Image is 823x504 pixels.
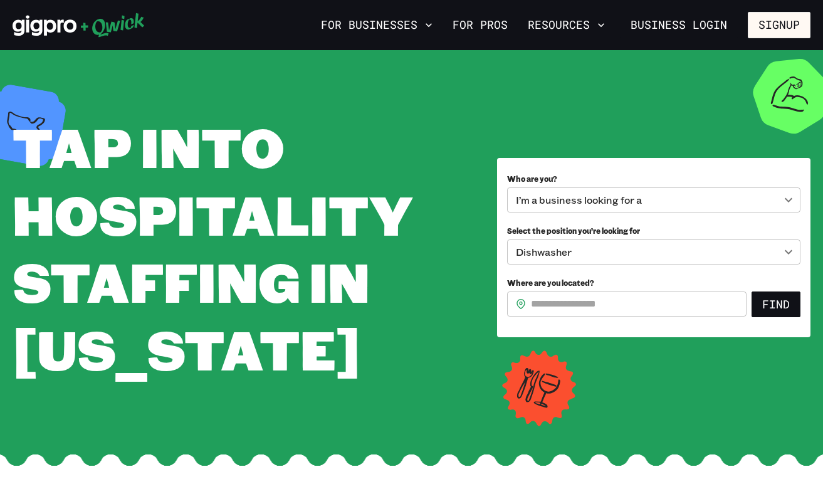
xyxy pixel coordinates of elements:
[13,110,412,385] span: Tap into Hospitality Staffing in [US_STATE]
[507,239,800,265] div: Dishwasher
[523,14,610,36] button: Resources
[752,291,800,318] button: Find
[507,187,800,213] div: I’m a business looking for a
[748,12,810,38] button: Signup
[316,14,438,36] button: For Businesses
[620,12,738,38] a: Business Login
[448,14,513,36] a: For Pros
[507,174,557,184] span: Who are you?
[507,226,640,236] span: Select the position you’re looking for
[507,278,594,288] span: Where are you located?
